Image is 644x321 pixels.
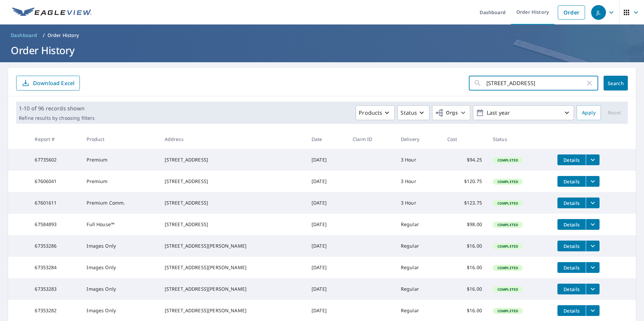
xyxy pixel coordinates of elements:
th: Delivery [395,129,442,149]
td: Premium [81,149,159,171]
td: 67353286 [29,235,81,257]
td: $16.00 [442,278,487,300]
div: [STREET_ADDRESS] [165,156,301,163]
td: Premium Comm. [81,192,159,214]
td: $16.00 [442,235,487,257]
span: Apply [582,109,595,117]
td: 67584893 [29,214,81,235]
td: 3 Hour [395,192,442,214]
td: $123.75 [442,192,487,214]
div: [STREET_ADDRESS] [165,200,301,206]
th: Date [306,129,347,149]
button: Apply [577,105,601,120]
button: Status [397,105,429,120]
span: Details [561,243,582,249]
span: Details [561,200,582,206]
td: Full House™ [81,214,159,235]
div: [STREET_ADDRESS][PERSON_NAME] [165,307,301,314]
li: / [43,31,45,39]
td: 3 Hour [395,149,442,171]
button: detailsBtn-67606041 [557,176,586,187]
nav: breadcrumb [8,30,636,41]
p: Last year [484,107,563,119]
h1: Order History [8,43,636,57]
th: Status [487,129,552,149]
span: Dashboard [11,32,37,39]
p: Refine results by choosing filters [19,115,95,121]
button: detailsBtn-67353282 [557,305,586,316]
button: filesDropdownBtn-67353282 [586,305,600,316]
th: Cost [442,129,487,149]
span: Details [561,221,582,228]
img: EV Logo [12,7,92,17]
button: detailsBtn-67353283 [557,284,586,294]
div: [STREET_ADDRESS] [165,178,301,185]
td: Regular [395,235,442,257]
td: [DATE] [306,214,347,235]
td: 3 Hour [395,171,442,192]
span: Search [609,80,622,86]
button: filesDropdownBtn-67353286 [586,241,600,251]
span: Completed [493,222,522,227]
td: 67606041 [29,171,81,192]
td: $94.25 [442,149,487,171]
div: [STREET_ADDRESS][PERSON_NAME] [165,243,301,249]
button: detailsBtn-67584893 [557,219,586,230]
span: Details [561,157,582,163]
button: Search [604,76,628,91]
input: Address, Report #, Claim ID, etc. [486,74,585,93]
td: [DATE] [306,235,347,257]
td: 67353284 [29,257,81,278]
button: detailsBtn-67353286 [557,241,586,251]
td: [DATE] [306,257,347,278]
p: Download Excel [33,79,74,87]
button: detailsBtn-67601611 [557,198,586,208]
td: Regular [395,278,442,300]
td: Images Only [81,257,159,278]
a: Order [558,5,585,20]
div: [STREET_ADDRESS][PERSON_NAME] [165,286,301,292]
button: Last year [473,105,574,120]
span: Orgs [435,109,458,117]
button: detailsBtn-67735602 [557,154,586,165]
td: [DATE] [306,171,347,192]
div: [STREET_ADDRESS] [165,221,301,228]
button: filesDropdownBtn-67353284 [586,262,600,273]
td: Premium [81,171,159,192]
span: Completed [493,179,522,184]
button: Download Excel [16,76,80,91]
span: Details [561,264,582,271]
td: Images Only [81,235,159,257]
td: 67353283 [29,278,81,300]
span: Completed [493,265,522,270]
div: JL [591,5,606,20]
button: filesDropdownBtn-67601611 [586,198,600,208]
th: Product [81,129,159,149]
div: [STREET_ADDRESS][PERSON_NAME] [165,264,301,271]
span: Details [561,308,582,314]
span: Completed [493,287,522,292]
button: Orgs [432,105,470,120]
span: Completed [493,158,522,163]
p: 1-10 of 96 records shown [19,104,95,112]
td: Images Only [81,278,159,300]
td: 67735602 [29,149,81,171]
td: [DATE] [306,278,347,300]
button: Products [356,105,395,120]
button: filesDropdownBtn-67735602 [586,154,600,165]
td: 67601611 [29,192,81,214]
th: Report # [29,129,81,149]
p: Status [400,109,417,117]
button: filesDropdownBtn-67606041 [586,176,600,187]
span: Completed [493,309,522,313]
span: Details [561,178,582,185]
td: [DATE] [306,192,347,214]
span: Details [561,286,582,292]
td: Regular [395,214,442,235]
td: $16.00 [442,257,487,278]
span: Completed [493,244,522,249]
button: filesDropdownBtn-67584893 [586,219,600,230]
td: $120.75 [442,171,487,192]
td: $98.00 [442,214,487,235]
button: filesDropdownBtn-67353283 [586,284,600,294]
